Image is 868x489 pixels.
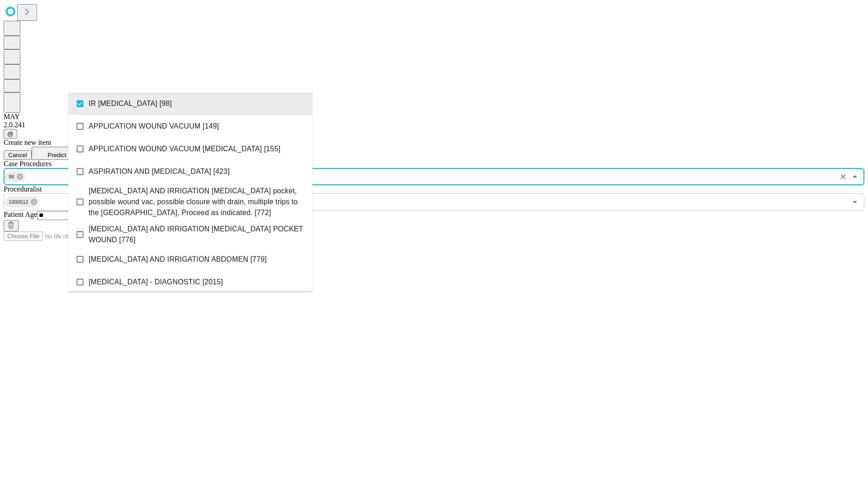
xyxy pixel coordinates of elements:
[89,121,219,132] span: APPLICATION WOUND VACUUM [149]
[7,130,14,137] span: @
[4,150,32,160] button: Cancel
[4,139,51,146] span: Create new item
[5,197,32,207] span: 1000512
[849,170,861,183] button: Close
[5,172,18,182] span: 98
[47,152,66,158] span: Predict
[89,224,305,245] span: [MEDICAL_DATA] AND IRRIGATION [MEDICAL_DATA] POCKET WOUND [776]
[837,170,849,183] button: Clear
[89,186,305,218] span: [MEDICAL_DATA] AND IRRIGATION [MEDICAL_DATA] pocket, possible wound vac, possible closure with dr...
[4,129,17,139] button: @
[4,160,52,168] span: Scheduled Procedure
[4,185,42,193] span: Proceduralist
[5,197,39,207] div: 1000512
[89,98,172,109] span: IR [MEDICAL_DATA] [98]
[89,166,230,177] span: ASPIRATION AND [MEDICAL_DATA] [423]
[849,196,861,208] button: Open
[89,277,223,288] span: [MEDICAL_DATA] - DIAGNOSTIC [2015]
[89,254,267,265] span: [MEDICAL_DATA] AND IRRIGATION ABDOMEN [779]
[89,144,280,154] span: APPLICATION WOUND VACUUM [MEDICAL_DATA] [155]
[4,121,864,129] div: 2.0.241
[5,171,25,182] div: 98
[4,113,864,121] div: MAY
[4,211,37,218] span: Patient Age
[32,147,73,160] button: Predict
[8,152,27,158] span: Cancel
